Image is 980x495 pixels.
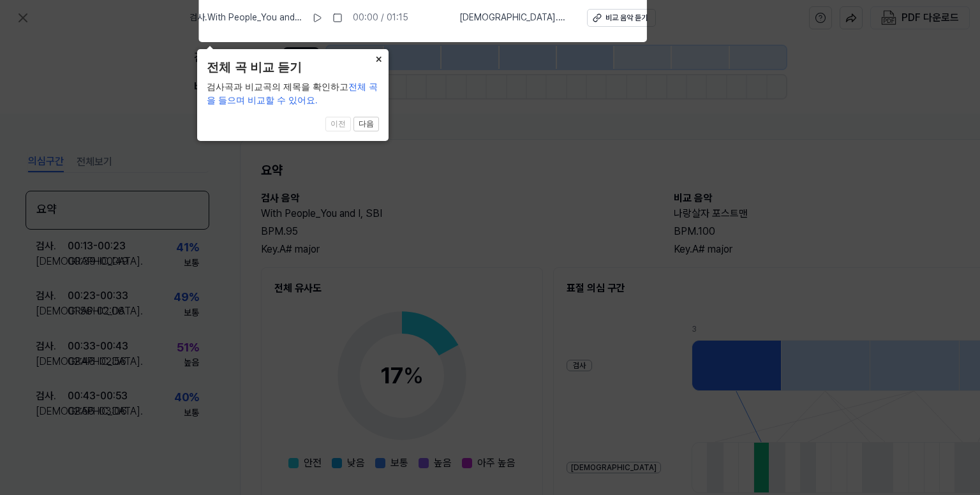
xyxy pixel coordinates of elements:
[207,80,379,107] div: 검사곡과 비교곡의 제목을 확인하고
[353,11,408,24] div: 00:00 / 01:15
[459,11,572,24] span: [DEMOGRAPHIC_DATA] . 나랑살자 포스트맨
[368,49,389,67] button: Close
[587,9,656,27] button: 비교 음악 듣기
[189,11,302,24] span: 검사 . With People_You and I, SBI
[353,117,379,132] button: 다음
[207,59,379,77] header: 전체 곡 비교 듣기
[207,82,378,105] span: 전체 곡을 들으며 비교할 수 있어요.
[605,13,648,24] div: 비교 음악 듣기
